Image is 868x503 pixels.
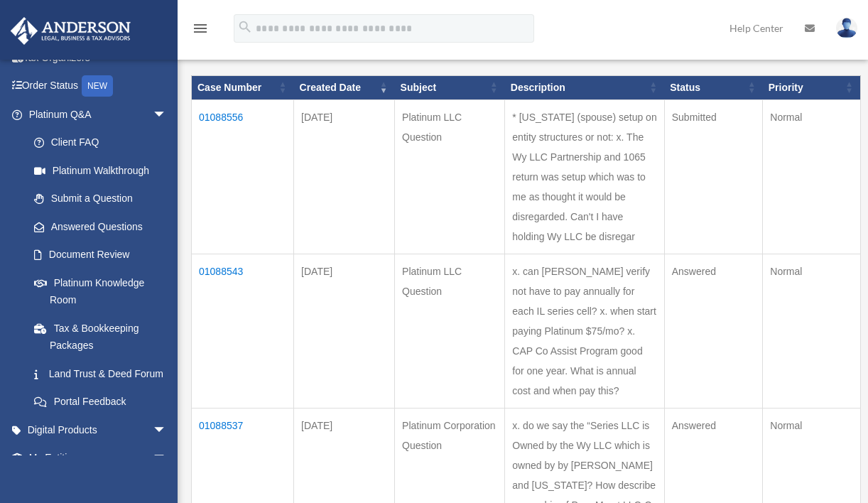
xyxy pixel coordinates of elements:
th: Description: activate to sort column ascending [505,75,664,99]
td: * [US_STATE] (spouse) setup on entity structures or not: x. The Wy LLC Partnership and 1065 retur... [505,99,664,254]
td: x. can [PERSON_NAME] verify not have to pay annually for each IL series cell? x. when start payin... [505,254,664,408]
a: Portal Feedback [20,388,181,416]
i: menu [192,20,209,37]
td: Normal [763,99,861,254]
td: 01088556 [192,99,294,254]
td: 01088543 [192,254,294,408]
a: Land Trust & Deed Forum [20,359,181,388]
a: Digital Productsarrow_drop_down [10,416,188,444]
td: Normal [763,254,861,408]
span: arrow_drop_down [153,444,181,473]
td: [DATE] [294,254,395,408]
th: Status: activate to sort column ascending [664,75,763,99]
a: Platinum Q&Aarrow_drop_down [10,100,181,129]
th: Created Date: activate to sort column ascending [294,75,395,99]
th: Priority: activate to sort column ascending [763,75,861,99]
a: Platinum Walkthrough [20,156,181,185]
td: Submitted [664,99,763,254]
a: Client FAQ [20,129,181,157]
a: Submit a Question [20,185,181,213]
td: Answered [664,254,763,408]
td: [DATE] [294,99,395,254]
i: search [237,19,253,35]
img: User Pic [836,18,857,38]
img: Anderson Advisors Platinum Portal [6,17,135,45]
a: Document Review [20,241,181,269]
div: NEW [82,75,113,97]
a: Tax & Bookkeeping Packages [20,314,181,359]
a: menu [192,25,209,37]
td: Platinum LLC Question [395,254,505,408]
span: arrow_drop_down [153,416,181,445]
td: Platinum LLC Question [395,99,505,254]
a: Order StatusNEW [10,72,188,101]
th: Subject: activate to sort column ascending [395,75,505,99]
a: My Entitiesarrow_drop_down [10,444,188,472]
a: Answered Questions [20,212,174,241]
th: Case Number: activate to sort column ascending [192,75,294,99]
a: Platinum Knowledge Room [20,269,181,314]
span: arrow_drop_down [153,100,181,129]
